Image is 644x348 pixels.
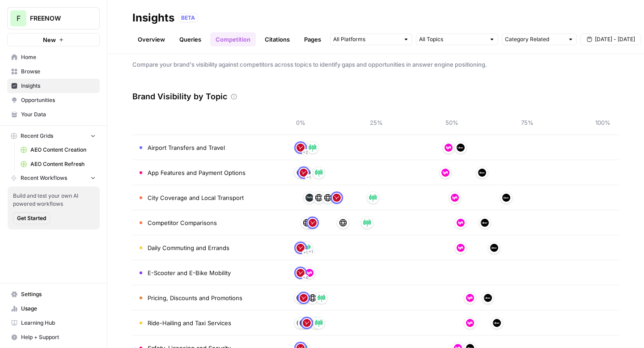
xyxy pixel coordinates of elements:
[481,219,489,227] img: p4iv6fkxcoyn3a9ml85fa6dksl6o
[300,169,308,177] img: otiibbprzp72j4hsic3y4ap84ut9
[148,293,242,302] span: Pricing, Discounts and Promotions
[7,7,100,30] button: Workspace: FREENOW
[363,219,371,227] img: 68hy1qjgcsz2d00u40q2ieg0ru3i
[21,68,96,76] span: Browse
[303,273,308,282] span: + 4
[297,294,305,302] img: 89b5l88bggj80mo80ulzfdebv79b
[30,146,96,154] span: AEO Content Creation
[292,118,309,127] span: 0%
[132,32,170,47] a: Overview
[21,319,96,327] span: Learning Hub
[148,268,231,277] span: E-Scooter and E-Bike Mobility
[7,316,100,330] a: Learning Hub
[505,35,564,44] input: Category Related
[595,35,635,43] span: [DATE] - [DATE]
[306,173,311,182] span: + 1
[21,132,53,140] span: Recent Grids
[21,96,96,104] span: Opportunities
[174,32,207,47] a: Queries
[30,14,84,23] span: FREENOW
[502,194,510,202] img: p4iv6fkxcoyn3a9ml85fa6dksl6o
[7,171,100,185] button: Recent Workflows
[484,294,492,302] img: p4iv6fkxcoyn3a9ml85fa6dksl6o
[333,35,399,44] input: All Platforms
[299,32,326,47] a: Pages
[43,35,56,44] span: New
[210,32,256,47] a: Competition
[178,13,198,22] div: BETA
[466,294,474,302] img: zci2wltshfm7bmfq6jlu7wfsblx1
[148,168,246,177] span: App Features and Payment Options
[7,50,100,64] a: Home
[466,319,474,327] img: zci2wltshfm7bmfq6jlu7wfsblx1
[21,290,96,298] span: Settings
[132,90,227,103] h3: Brand Visibility by Topic
[21,333,96,341] span: Help + Support
[7,330,100,344] button: Help + Support
[148,243,229,252] span: Daily Commuting and Errands
[303,244,311,252] img: 68hy1qjgcsz2d00u40q2ieg0ru3i
[305,194,314,202] img: 89b5l88bggj80mo80ulzfdebv79b
[419,35,485,44] input: All Topics
[457,144,465,152] img: p4iv6fkxcoyn3a9ml85fa6dksl6o
[7,64,100,79] a: Browse
[17,13,21,24] span: F
[300,294,308,302] img: otiibbprzp72j4hsic3y4ap84ut9
[445,144,453,152] img: zci2wltshfm7bmfq6jlu7wfsblx1
[7,287,100,301] a: Settings
[478,169,486,177] img: p4iv6fkxcoyn3a9ml85fa6dksl6o
[7,33,100,47] button: New
[148,193,244,202] span: City Coverage and Local Transport
[7,129,100,143] button: Recent Grids
[300,319,308,327] img: 89b5l88bggj80mo80ulzfdebv79b
[457,219,465,227] img: zci2wltshfm7bmfq6jlu7wfsblx1
[518,118,536,127] span: 75%
[7,79,100,93] a: Insights
[17,143,100,157] a: AEO Content Creation
[303,319,311,327] img: otiibbprzp72j4hsic3y4ap84ut9
[309,247,313,256] span: + 1
[303,148,308,157] span: + 2
[297,269,305,277] img: otiibbprzp72j4hsic3y4ap84ut9
[305,269,314,277] img: zci2wltshfm7bmfq6jlu7wfsblx1
[148,318,231,327] span: Ride-Hailing and Taxi Services
[441,169,449,177] img: zci2wltshfm7bmfq6jlu7wfsblx1
[21,174,67,182] span: Recent Workflows
[315,319,323,327] img: 68hy1qjgcsz2d00u40q2ieg0ru3i
[297,244,305,252] img: otiibbprzp72j4hsic3y4ap84ut9
[443,118,461,127] span: 50%
[7,93,100,107] a: Opportunities
[594,118,612,127] span: 100%
[490,244,498,252] img: p4iv6fkxcoyn3a9ml85fa6dksl6o
[7,107,100,122] a: Your Data
[367,118,385,127] span: 25%
[7,301,100,316] a: Usage
[318,294,326,302] img: 68hy1qjgcsz2d00u40q2ieg0ru3i
[493,319,501,327] img: p4iv6fkxcoyn3a9ml85fa6dksl6o
[148,218,217,227] span: Competitor Comparisons
[315,169,323,177] img: 68hy1qjgcsz2d00u40q2ieg0ru3i
[21,305,96,313] span: Usage
[17,157,100,171] a: AEO Content Refresh
[132,11,174,25] div: Insights
[457,244,465,252] img: zci2wltshfm7bmfq6jlu7wfsblx1
[303,248,308,257] span: + 1
[21,82,96,90] span: Insights
[297,144,305,152] img: otiibbprzp72j4hsic3y4ap84ut9
[309,219,317,227] img: otiibbprzp72j4hsic3y4ap84ut9
[451,194,459,202] img: zci2wltshfm7bmfq6jlu7wfsblx1
[30,160,96,168] span: AEO Content Refresh
[259,32,295,47] a: Citations
[17,214,46,222] span: Get Started
[309,144,317,152] img: 68hy1qjgcsz2d00u40q2ieg0ru3i
[21,110,96,119] span: Your Data
[13,212,50,224] button: Get Started
[580,34,641,45] button: [DATE] - [DATE]
[369,194,377,202] img: 68hy1qjgcsz2d00u40q2ieg0ru3i
[132,60,619,69] span: Compare your brand's visibility against competitors across topics to identify gaps and opportunit...
[13,192,94,208] span: Build and test your own AI powered workflows
[21,53,96,61] span: Home
[148,143,225,152] span: Airport Transfers and Travel
[333,194,341,202] img: otiibbprzp72j4hsic3y4ap84ut9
